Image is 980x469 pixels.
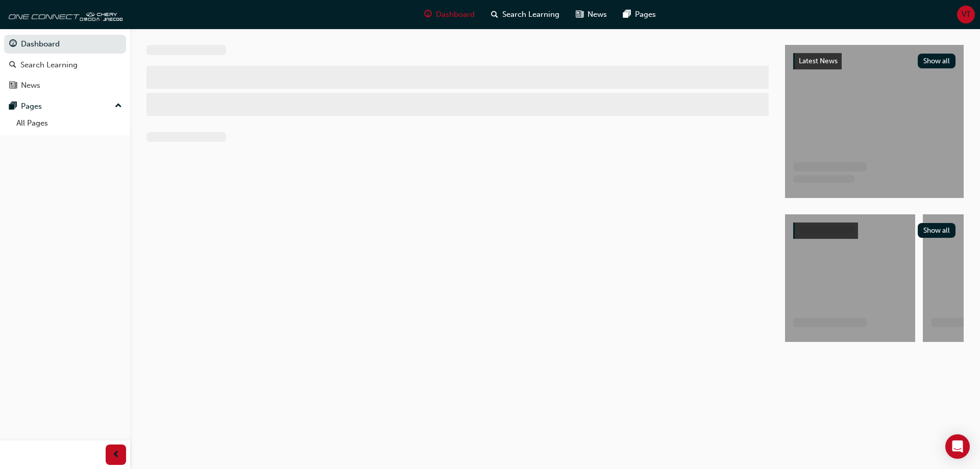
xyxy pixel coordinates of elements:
[4,33,126,97] button: DashboardSearch LearningNews
[635,9,656,20] span: Pages
[436,9,475,20] span: Dashboard
[502,9,559,20] span: Search Learning
[4,56,126,75] a: Search Learning
[491,8,498,21] span: search-icon
[21,80,40,91] div: News
[962,9,971,20] span: VT
[623,8,631,21] span: pages-icon
[568,4,615,25] a: news-iconNews
[115,100,122,113] span: up-icon
[4,97,126,116] button: Pages
[9,61,16,70] span: search-icon
[4,35,126,54] a: Dashboard
[576,8,583,21] span: news-icon
[957,6,975,23] button: VT
[799,57,838,65] span: Latest News
[21,101,42,112] div: Pages
[587,9,607,20] span: News
[4,76,126,95] a: News
[5,4,122,24] img: oneconnect
[12,115,126,131] a: All Pages
[9,81,17,90] span: news-icon
[424,8,432,21] span: guage-icon
[615,4,664,25] a: pages-iconPages
[9,102,17,111] span: pages-icon
[918,223,956,238] button: Show all
[20,59,78,71] div: Search Learning
[483,4,568,25] a: search-iconSearch Learning
[945,434,970,459] div: Open Intercom Messenger
[416,4,483,25] a: guage-iconDashboard
[793,223,955,239] a: Show all
[9,40,17,49] span: guage-icon
[918,54,956,68] button: Show all
[793,53,955,69] a: Latest NewsShow all
[112,449,120,461] span: prev-icon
